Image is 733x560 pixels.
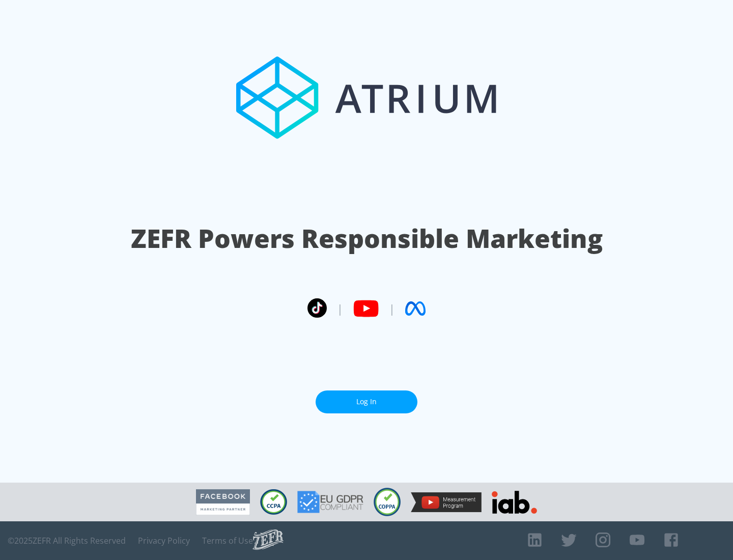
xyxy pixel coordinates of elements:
img: IAB [492,491,537,514]
img: Facebook Marketing Partner [196,489,250,515]
h1: ZEFR Powers Responsible Marketing [131,221,603,256]
span: | [389,301,395,316]
img: YouTube Measurement Program [411,492,482,512]
span: © 2025 ZEFR All Rights Reserved [8,536,126,546]
img: CCPA Compliant [260,489,287,515]
a: Privacy Policy [138,536,190,546]
span: | [337,301,343,316]
img: GDPR Compliant [297,491,363,513]
img: COPPA Compliant [374,488,401,516]
a: Log In [316,390,417,413]
a: Terms of Use [202,536,253,546]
